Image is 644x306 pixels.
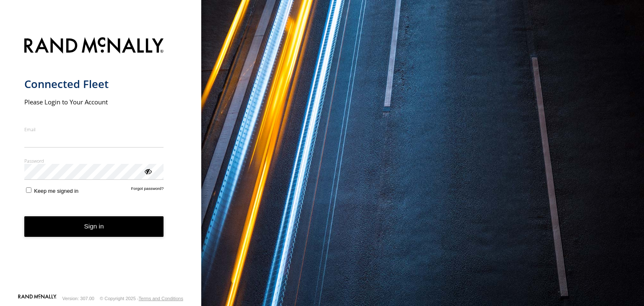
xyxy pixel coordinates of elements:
[24,32,177,293] form: main
[26,187,31,193] input: Keep me signed in
[139,296,183,301] a: Terms and Conditions
[24,77,164,91] h1: Connected Fleet
[131,186,164,194] a: Forgot password?
[24,158,164,164] label: Password
[24,216,164,237] button: Sign in
[24,98,164,106] h2: Please Login to Your Account
[100,296,183,301] div: © Copyright 2025 -
[143,167,152,175] div: ViewPassword
[34,188,78,194] span: Keep me signed in
[24,126,164,132] label: Email
[24,36,164,57] img: Rand McNally
[18,294,57,303] a: Visit our Website
[62,296,94,301] div: Version: 307.00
